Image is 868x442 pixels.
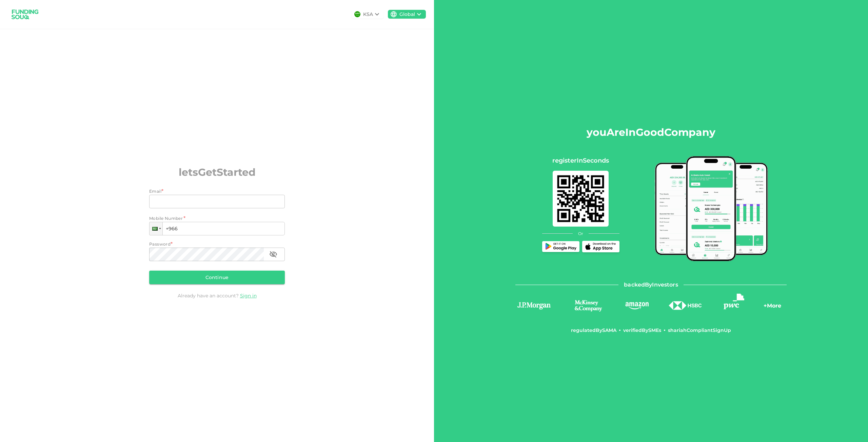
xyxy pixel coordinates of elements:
div: registerInSeconds [542,156,619,165]
img: flag-sa.b9a346574cdc8950dd34b50780441f57.svg [354,11,360,17]
div: + More [764,302,781,313]
input: 1 (702) 123-4567 [149,222,285,235]
img: logo [668,301,702,310]
img: mobile-app [553,171,609,227]
span: Mobile Number [149,215,183,222]
div: regulatedBySAMA [571,327,616,334]
img: App Store [584,243,618,251]
span: Email [149,189,161,194]
input: password [149,248,264,261]
img: logo [724,294,744,309]
span: Password [149,241,171,247]
a: Sign in [240,293,257,299]
span: backedByInvestors [624,280,678,290]
div: KSA [363,11,373,18]
h2: youAreInGoodCompany [587,125,715,140]
h2: letsGetStarted [149,165,285,180]
img: logo [515,301,553,310]
span: Or [578,231,583,237]
img: logo [624,301,650,310]
div: shariahCompliantSignUp [668,327,731,334]
img: logo [568,299,608,312]
img: mobile-app [655,156,768,261]
input: email [149,195,277,208]
img: logo [8,5,42,23]
div: Already have an account? [149,292,285,299]
div: Saudi Arabia: + 966 [150,222,162,235]
div: verifiedBySMEs [623,327,661,334]
div: Global [399,11,415,18]
img: Play Store [544,243,578,251]
button: Continue [149,271,285,284]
